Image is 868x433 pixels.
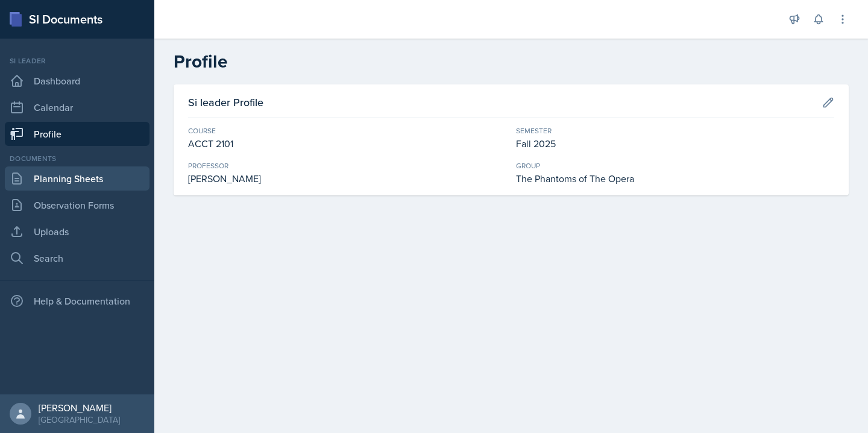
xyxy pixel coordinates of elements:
[188,160,506,171] div: Professor
[188,125,506,136] div: Course
[516,160,834,171] div: Group
[5,55,149,66] div: Si leader
[5,193,149,217] a: Observation Forms
[5,166,149,191] a: Planning Sheets
[174,51,849,72] h2: Profile
[188,136,506,151] div: ACCT 2101
[39,402,120,414] div: [PERSON_NAME]
[5,122,149,146] a: Profile
[5,69,149,93] a: Dashboard
[39,414,120,426] div: [GEOGRAPHIC_DATA]
[188,171,506,186] div: [PERSON_NAME]
[5,220,149,244] a: Uploads
[516,136,834,151] div: Fall 2025
[516,125,834,136] div: Semester
[5,246,149,270] a: Search
[516,171,834,186] div: The Phantoms of The Opera
[5,95,149,119] a: Calendar
[188,94,263,110] h3: Si leader Profile
[5,289,149,313] div: Help & Documentation
[5,153,149,164] div: Documents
